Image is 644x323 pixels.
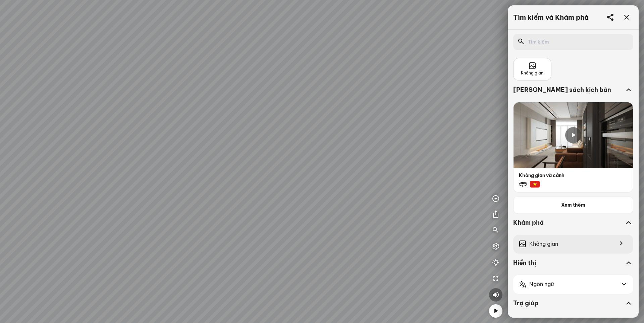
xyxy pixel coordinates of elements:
[513,259,633,275] div: Hiển thị
[513,219,624,227] div: Khám phá
[513,13,589,21] div: Tìm kiếm và Khám phá
[513,299,633,315] div: Trợ giúp
[561,202,585,208] span: Xem thêm
[513,299,624,307] div: Trợ giúp
[529,240,558,248] span: Không gian
[513,86,633,102] div: [PERSON_NAME] sách kịch bản
[513,219,633,235] div: Khám phá
[528,39,623,45] input: Tìm kiếm
[530,181,540,187] img: lang-vn.png
[514,168,633,179] p: Không gian và cảnh
[513,197,633,213] button: Xem thêm
[513,259,624,267] div: Hiển thị
[529,280,554,288] span: Ngôn ngữ
[513,86,624,94] div: [PERSON_NAME] sách kịch bản
[521,70,543,76] span: Không gian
